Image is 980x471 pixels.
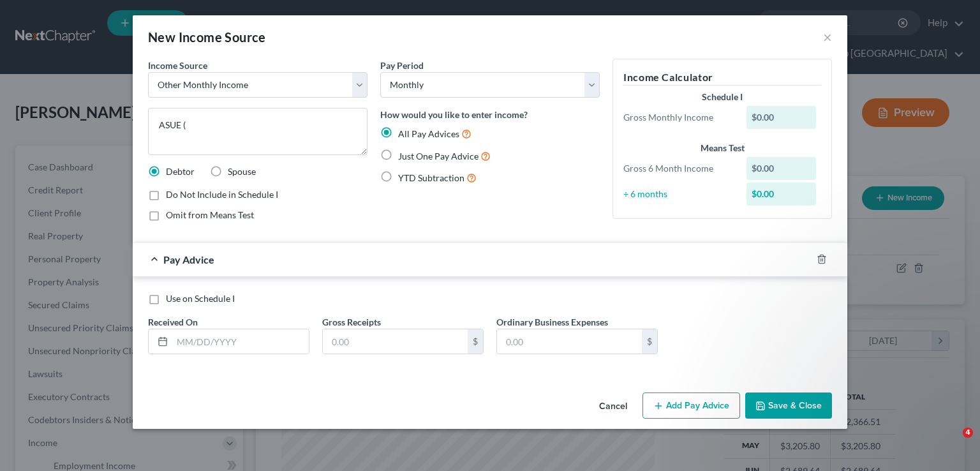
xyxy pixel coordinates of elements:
div: $ [642,329,657,354]
div: $ [468,329,483,354]
span: Debtor [166,166,195,177]
label: Pay Period [380,59,424,72]
span: Spouse [228,166,256,177]
div: Gross 6 Month Income [617,162,740,175]
button: Add Pay Advice [642,392,740,419]
label: Gross Receipts [322,315,381,329]
button: × [823,29,832,45]
button: Save & Close [745,392,832,419]
input: 0.00 [497,329,642,354]
div: $0.00 [746,106,817,129]
span: Pay Advice [163,253,214,265]
div: Gross Monthly Income [617,111,740,124]
div: Schedule I [623,91,821,103]
span: Income Source [148,60,207,71]
span: 4 [963,428,973,438]
span: Do Not Include in Schedule I [166,189,278,200]
span: YTD Subtraction [398,172,464,183]
h5: Income Calculator [623,70,821,86]
div: New Income Source [148,28,266,46]
span: All Pay Advices [398,128,459,139]
button: Cancel [589,394,637,419]
label: How would you like to enter income? [380,108,528,121]
span: Omit from Means Test [166,209,254,220]
input: 0.00 [323,329,468,354]
div: ÷ 6 months [617,188,740,200]
span: Use on Schedule I [166,293,235,304]
div: $0.00 [746,157,817,180]
span: Received On [148,317,198,327]
div: $0.00 [746,183,817,206]
input: MM/DD/YYYY [172,329,309,354]
label: Ordinary Business Expenses [496,315,608,329]
div: Means Test [623,142,821,154]
span: Just One Pay Advice [398,151,479,161]
iframe: Intercom live chat [937,428,967,458]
